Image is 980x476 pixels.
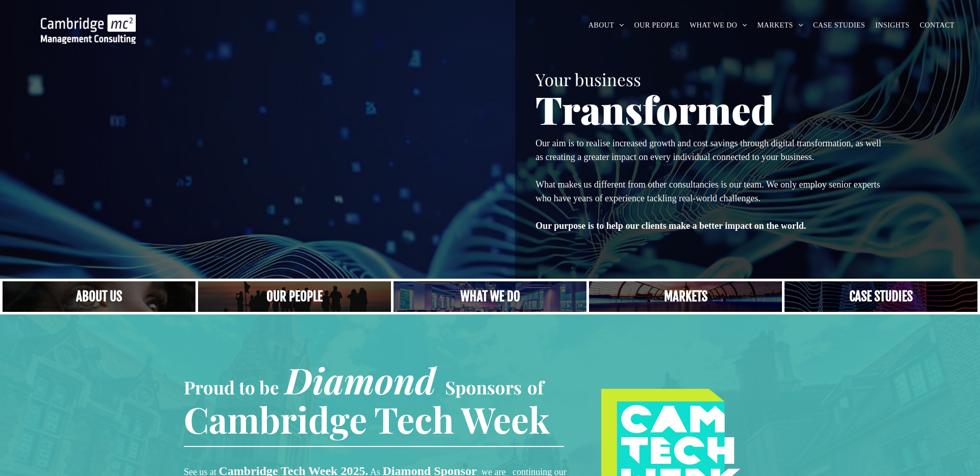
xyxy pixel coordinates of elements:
[184,375,279,399] span: Proud to be
[3,281,195,312] a: Close up of woman's face, centered on her eyes
[629,17,685,33] a: OUR PEOPLE
[808,17,870,33] a: CASE STUDIES
[535,138,881,162] span: Our aim is to realise increased growth and cost savings through digital transformation, as well a...
[198,281,391,312] a: A crowd in silhouette at sunset, on a rise or lookout point
[535,68,641,90] span: Your business
[915,17,960,33] a: CONTACT
[394,281,586,312] a: A yoga teacher lifting his whole body off the ground in the peacock pose
[285,356,436,404] span: Diamond
[583,17,629,33] a: ABOUT
[184,395,550,443] span: Cambridge Tech Week
[870,17,915,33] a: INSIGHTS
[535,179,880,203] span: What makes us different from other consultancies is our team. We only employ senior experts who h...
[752,17,808,33] a: MARKETS
[445,375,522,399] span: Sponsors
[535,221,806,231] strong: Our purpose is to help our clients make a better impact on the world.
[527,375,544,399] span: of
[535,84,774,135] span: Transformed
[41,14,136,44] img: Go to Homepage
[684,17,752,33] a: WHAT WE DO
